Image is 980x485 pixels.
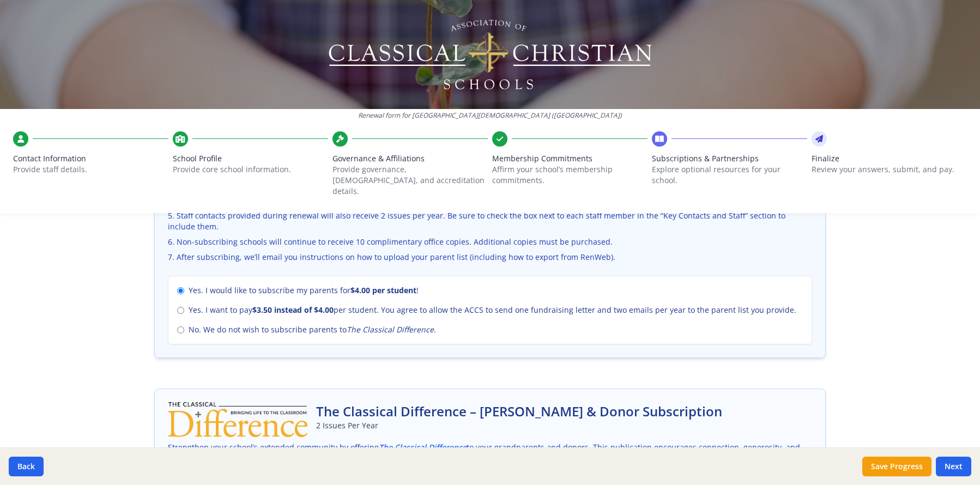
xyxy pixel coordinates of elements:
[327,16,654,93] img: Logo
[492,164,648,186] p: Affirm your school’s membership commitments.
[13,153,168,164] span: Contact Information
[173,153,328,164] span: School Profile
[812,164,967,175] p: Review your answers, submit, and pay.
[168,252,812,263] li: After subscribing, we’ll email you instructions on how to upload your parent list (including how ...
[168,402,307,437] img: The Classical Difference
[13,164,168,175] p: Provide staff details.
[173,164,328,175] p: Provide core school information.
[350,285,416,295] strong: $4.00 per student
[652,164,807,186] p: Explore optional resources for your school.
[177,307,184,314] input: Yes. I want to pay$3.50 instead of $4.00per student. You agree to allow the ACCS to send one fund...
[936,457,971,476] button: Next
[652,153,807,164] span: Subscriptions & Partnerships
[332,164,488,197] p: Provide governance, [DEMOGRAPHIC_DATA], and accreditation details.
[168,237,812,247] li: Non-subscribing schools will continue to receive 10 complimentary office copies. Additional copie...
[316,403,722,420] h2: The Classical Difference – [PERSON_NAME] & Donor Subscription
[189,305,796,316] span: Yes. I want to pay per student. You agree to allow the ACCS to send one fundraising letter and tw...
[189,285,419,296] span: Yes. I would like to subscribe my parents for !
[168,441,812,466] p: Strengthen your school’s extended community by offering to your grandparents and donors. This pub...
[316,420,722,431] p: 2 Issues Per Year
[9,457,44,476] button: Back
[189,324,436,335] span: No. We do not wish to subscribe parents to .
[332,153,488,164] span: Governance & Affiliations
[347,324,434,335] em: The Classical Difference
[492,153,648,164] span: Membership Commitments
[379,441,467,454] a: The Classical Difference
[177,326,184,334] input: No. We do not wish to subscribe parents toThe Classical Difference.
[177,287,184,294] input: Yes. I would like to subscribe my parents for$4.00 per student!
[812,153,967,164] span: Finalize
[862,457,931,476] button: Save Progress
[252,305,334,315] strong: $3.50 instead of $4.00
